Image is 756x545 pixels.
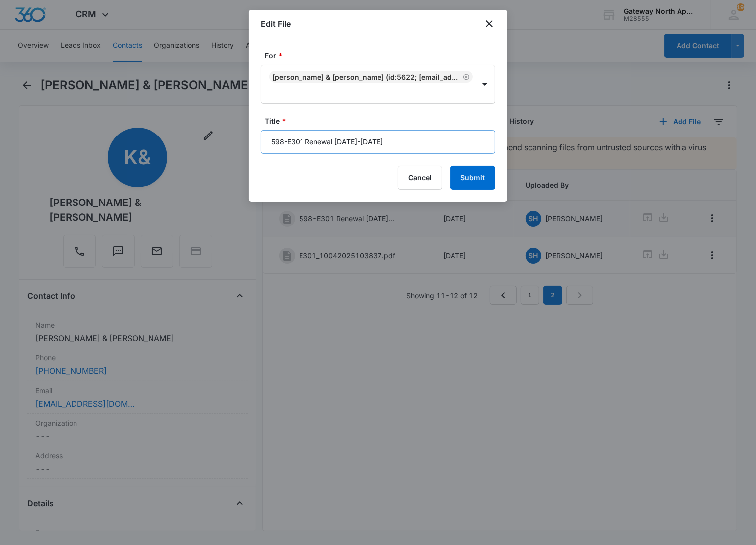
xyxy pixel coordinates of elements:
div: [PERSON_NAME] & [PERSON_NAME] (ID:5622; [EMAIL_ADDRESS][DOMAIN_NAME]; 3032294023) [272,73,461,81]
label: Title [265,116,499,126]
input: Title [261,130,495,154]
button: Submit [450,166,495,190]
button: Cancel [398,166,442,190]
div: Remove Kaitlyn & Jonathan McCollum (ID:5622; KaitlynnMccollum2020@gmail.com; 3032294023) [461,73,470,80]
h1: Edit File [261,18,291,30]
label: For [265,50,499,61]
button: close [483,18,495,30]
